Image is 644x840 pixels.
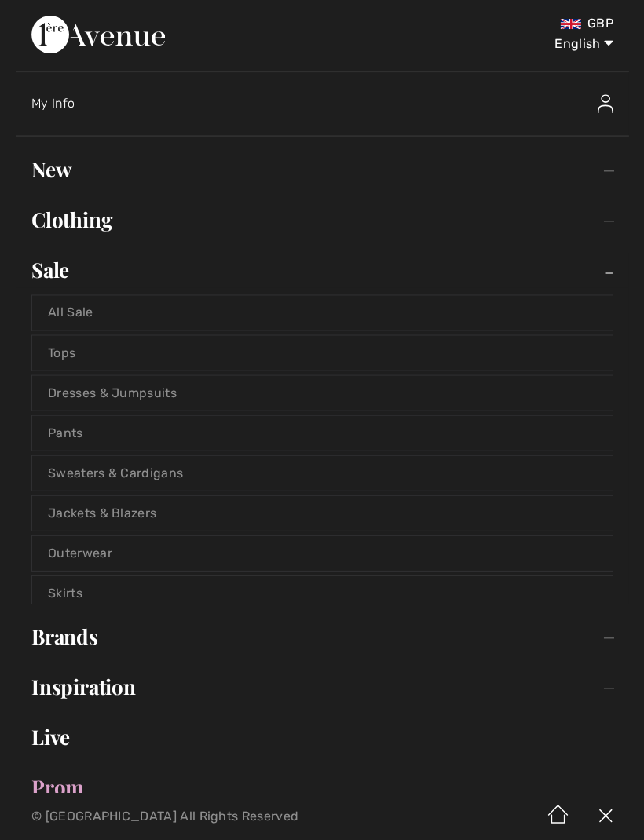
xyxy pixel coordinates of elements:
[380,16,613,31] div: GBP
[31,810,379,821] p: © [GEOGRAPHIC_DATA] All Rights Reserved
[16,769,628,804] a: Prom
[32,575,612,610] a: Skirts
[38,11,71,25] span: Chat
[32,535,612,570] a: Outerwear
[31,16,165,53] img: 1ère Avenue
[16,719,628,754] a: Live
[32,375,612,410] a: Dresses & Jumpsuits
[534,791,581,840] img: Home
[31,96,75,111] span: My Info
[32,295,612,330] a: All Sale
[16,253,628,287] a: Sale
[581,791,628,840] img: X
[16,203,628,237] a: Clothing
[16,152,628,187] a: New
[32,455,612,490] a: Sweaters & Cardigans
[32,335,612,370] a: Tops
[16,619,628,653] a: Brands
[16,669,628,703] a: Inspiration
[32,415,612,450] a: Pants
[32,495,612,530] a: Jackets & Blazers
[597,94,613,113] img: My Info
